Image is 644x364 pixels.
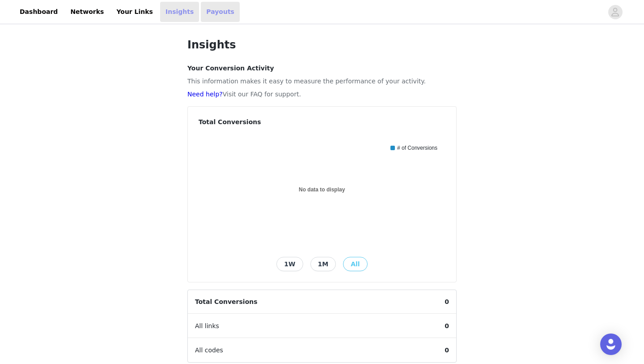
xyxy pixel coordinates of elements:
[397,145,437,151] text: # of Conversions
[187,77,457,86] p: This information makes it easy to measure the performance of your activity.
[437,338,456,362] span: 0
[14,2,63,22] a: Dashboard
[600,334,622,355] div: Open Intercom Messenger
[310,257,336,271] button: 1M
[437,290,456,314] span: 0
[611,5,619,19] div: avatar
[187,91,223,98] a: Need help?
[299,186,345,193] text: No data to display
[201,2,240,22] a: Payouts
[276,257,303,271] button: 1W
[188,290,265,314] span: Total Conversions
[199,117,445,127] h4: Total Conversions
[160,2,199,22] a: Insights
[187,37,457,53] h1: Insights
[65,2,109,22] a: Networks
[187,64,457,73] h4: Your Conversion Activity
[437,314,456,338] span: 0
[111,2,158,22] a: Your Links
[188,314,226,338] span: All links
[187,90,457,99] p: Visit our FAQ for support.
[343,257,367,271] button: All
[188,338,230,362] span: All codes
